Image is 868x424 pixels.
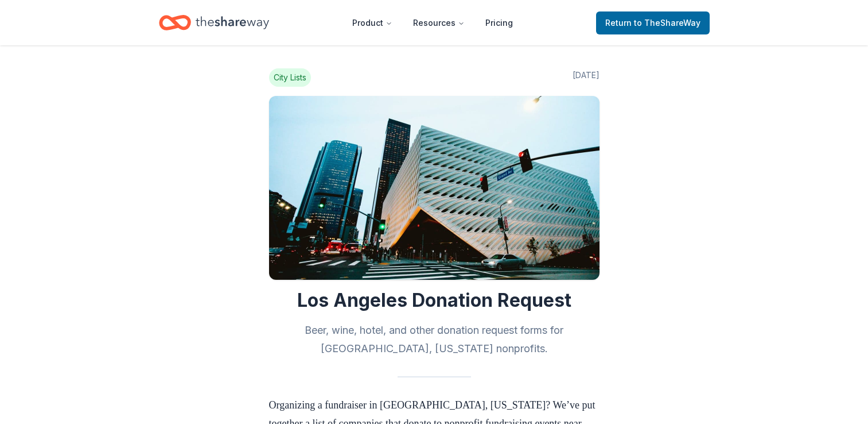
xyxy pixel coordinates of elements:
span: City Lists [269,68,311,87]
nav: Main [343,9,522,36]
img: Image for Los Angeles Donation Request [269,96,600,280]
h2: Beer, wine, hotel, and other donation request forms for [GEOGRAPHIC_DATA], [US_STATE] nonprofits. [269,321,600,358]
a: Pricing [476,11,522,34]
span: [DATE] [573,68,600,87]
a: Home [159,9,269,36]
h1: Los Angeles Donation Request [269,289,600,312]
a: Returnto TheShareWay [596,11,710,34]
span: to TheShareWay [634,18,700,28]
button: Resources [404,11,474,34]
button: Product [343,11,402,34]
span: Return [605,16,700,30]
